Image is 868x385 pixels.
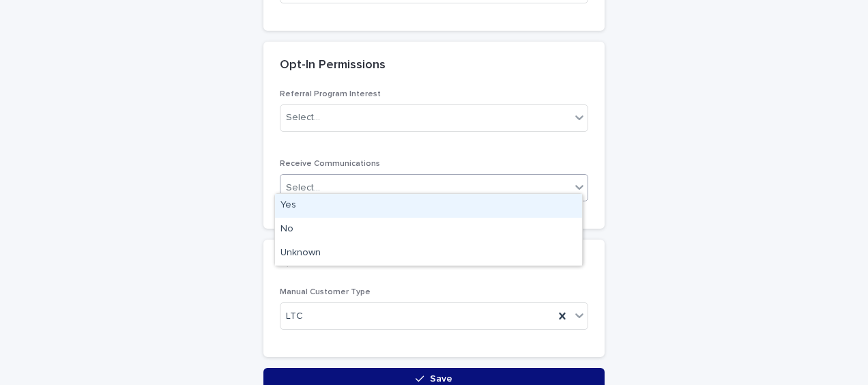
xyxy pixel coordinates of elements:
div: Select... [286,181,320,195]
div: No [275,218,582,242]
h2: Opt-In Permissions [280,58,386,73]
span: Save [430,374,452,384]
span: Manual Customer Type [280,288,371,296]
span: Referral Program Interest [280,90,381,98]
div: Unknown [275,242,582,266]
span: LTC [286,309,303,324]
div: Yes [275,194,582,218]
span: Receive Communications [280,160,380,168]
div: Select... [286,111,320,125]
